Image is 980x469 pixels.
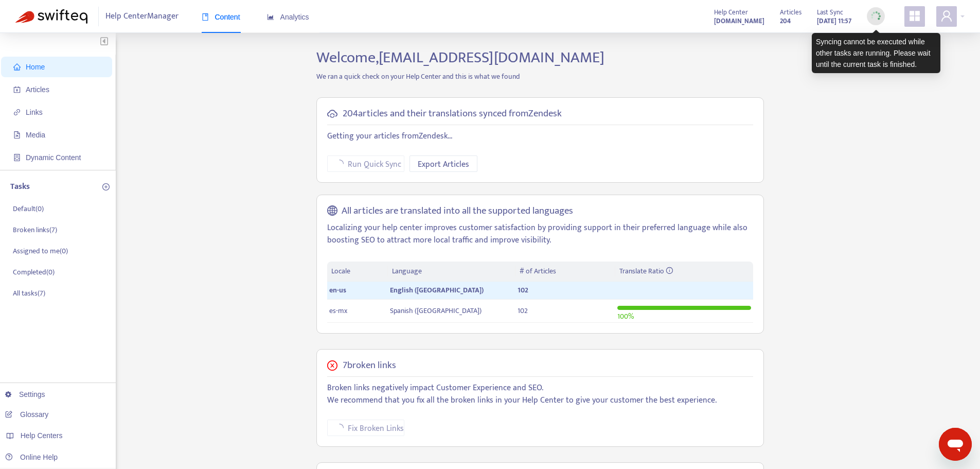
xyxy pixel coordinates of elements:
[13,288,45,299] p: All tasks ( 7 )
[202,13,240,21] span: Content
[5,390,45,398] a: Settings
[202,13,209,21] span: book
[939,428,972,461] iframe: Button to launch messaging window
[21,431,63,440] span: Help Centers
[869,10,882,23] img: sync_loading.0b5143dde30e3a21642e.gif
[619,266,749,277] div: Translate Ratio
[940,10,953,22] span: user
[26,85,49,94] span: Articles
[102,183,110,190] span: plus-circle
[309,71,772,82] p: We ran a quick check on your Help Center and this is what we found
[343,360,396,372] h5: 7 broken links
[714,15,764,27] a: [DOMAIN_NAME]
[13,267,55,277] p: Completed ( 0 )
[327,130,753,143] p: Getting your articles from Zendesk ...
[13,63,21,71] span: home
[327,222,753,247] p: Localizing your help center improves customer satisfaction by providing support in their preferre...
[26,131,45,139] span: Media
[817,15,851,27] strong: [DATE] 11:57
[780,7,801,18] span: Articles
[316,45,604,71] span: Welcome, [EMAIL_ADDRESS][DOMAIN_NAME]
[390,305,482,317] span: Spanish ([GEOGRAPHIC_DATA])
[5,410,48,419] a: Glossary
[409,155,477,172] button: Export Articles
[327,360,337,371] span: close-circle
[327,420,404,436] button: Fix Broken Links
[780,15,791,27] strong: 204
[327,109,337,119] span: cloud-sync
[13,154,21,161] span: container
[327,262,388,282] th: Locale
[518,284,528,296] span: 102
[105,7,179,26] span: Help Center Manager
[388,262,515,282] th: Language
[329,284,346,296] span: en-us
[13,86,21,93] span: account-book
[13,203,44,214] p: Default ( 0 )
[342,205,573,217] h5: All articles are translated into all the supported languages
[617,310,634,322] span: 100 %
[26,63,45,71] span: Home
[812,33,940,73] div: Syncing cannot be executed while other tasks are running. Please wait until the current task is f...
[348,422,404,435] span: Fix Broken Links
[515,262,615,282] th: # of Articles
[908,10,921,22] span: appstore
[334,422,345,433] span: loading
[343,108,562,120] h5: 204 articles and their translations synced from Zendesk
[329,305,347,317] span: es-mx
[10,181,30,193] p: Tasks
[13,224,57,235] p: Broken links ( 7 )
[13,109,21,116] span: link
[334,158,345,169] span: loading
[418,158,469,171] span: Export Articles
[26,108,43,116] span: Links
[390,284,484,296] span: English ([GEOGRAPHIC_DATA])
[327,382,753,407] p: Broken links negatively impact Customer Experience and SEO. We recommend that you fix all the bro...
[267,13,309,21] span: Analytics
[267,13,274,21] span: area-chart
[348,158,401,171] span: Run Quick Sync
[15,9,87,24] img: Swifteq
[327,155,404,172] button: Run Quick Sync
[817,7,843,18] span: Last Sync
[714,7,748,18] span: Help Center
[26,153,81,162] span: Dynamic Content
[518,305,528,317] span: 102
[13,246,68,256] p: Assigned to me ( 0 )
[13,131,21,138] span: file-image
[5,453,58,461] a: Online Help
[327,205,337,217] span: global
